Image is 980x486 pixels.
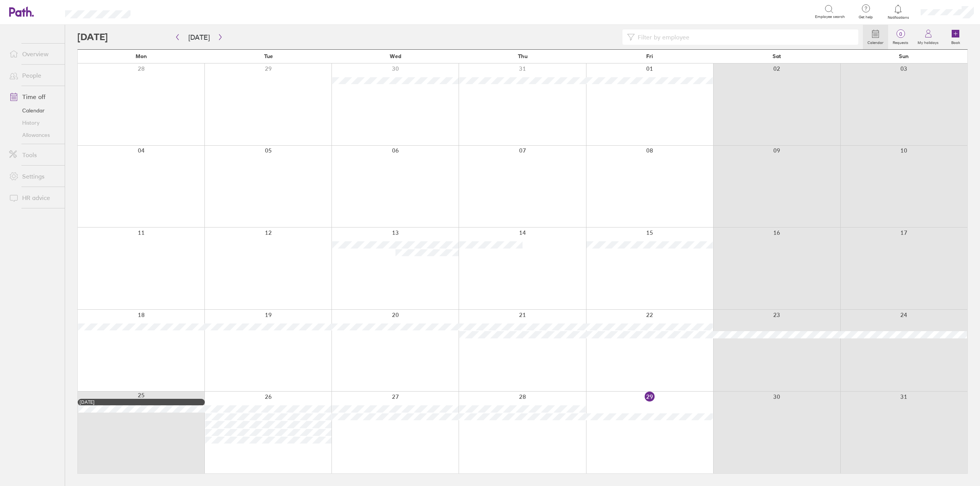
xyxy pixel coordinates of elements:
a: Book [943,25,968,49]
a: Settings [3,169,65,184]
span: Notifications [886,15,911,20]
a: Notifications [886,4,911,20]
a: Overview [3,46,65,62]
span: Thu [518,53,528,59]
span: Sat [773,53,781,59]
a: 0Requests [888,25,913,49]
a: My holidays [913,25,943,49]
a: Calendar [3,104,65,117]
input: Filter by employee [635,30,854,44]
a: Tools [3,147,65,163]
a: Time off [3,89,65,104]
span: Wed [390,53,401,59]
label: Calendar [863,38,888,45]
label: Book [947,38,965,45]
a: HR advice [3,190,65,205]
span: Sun [899,53,909,59]
button: [DATE] [182,31,216,44]
label: My holidays [913,38,943,45]
a: Allowances [3,129,65,141]
div: Search [151,8,171,15]
a: History [3,117,65,129]
span: Tue [264,53,273,59]
span: Mon [136,53,147,59]
span: Get help [853,15,878,20]
span: Fri [646,53,653,59]
div: [DATE] [80,400,203,405]
a: Calendar [863,25,888,49]
label: Requests [888,38,913,45]
span: 0 [888,31,913,37]
a: People [3,68,65,83]
span: Employee search [815,15,845,19]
